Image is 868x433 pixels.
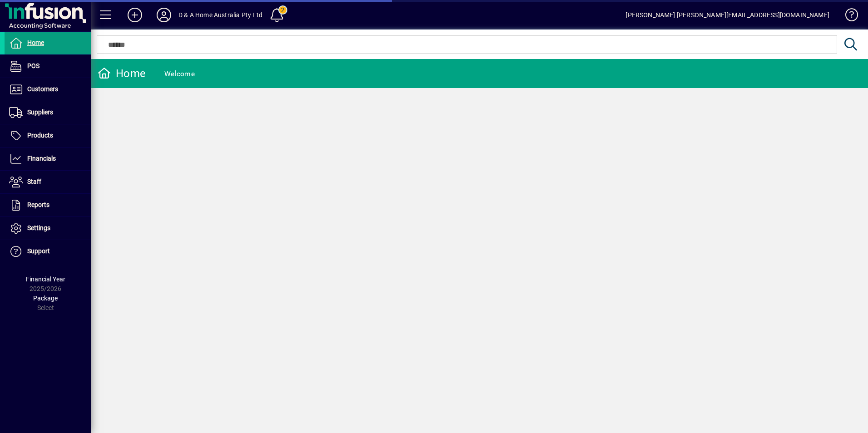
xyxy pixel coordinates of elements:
[27,132,53,139] span: Products
[33,295,58,302] span: Package
[178,8,262,22] div: D & A Home Australia Pty Ltd
[5,55,91,78] a: POS
[27,39,44,46] span: Home
[626,8,829,22] div: [PERSON_NAME] [PERSON_NAME][EMAIL_ADDRESS][DOMAIN_NAME]
[5,217,91,240] a: Settings
[27,224,50,231] span: Settings
[27,62,39,69] span: POS
[120,7,149,23] button: Add
[5,78,91,101] a: Customers
[5,171,91,193] a: Staff
[27,247,50,255] span: Support
[5,240,91,263] a: Support
[5,194,91,216] a: Reports
[149,7,178,23] button: Profile
[27,108,53,116] span: Suppliers
[5,124,91,147] a: Products
[27,85,58,93] span: Customers
[27,201,49,208] span: Reports
[164,67,195,81] div: Welcome
[98,66,146,81] div: Home
[5,101,91,124] a: Suppliers
[27,178,41,185] span: Staff
[27,155,56,162] span: Financials
[26,276,65,283] span: Financial Year
[5,148,91,170] a: Financials
[838,2,857,31] a: Knowledge Base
